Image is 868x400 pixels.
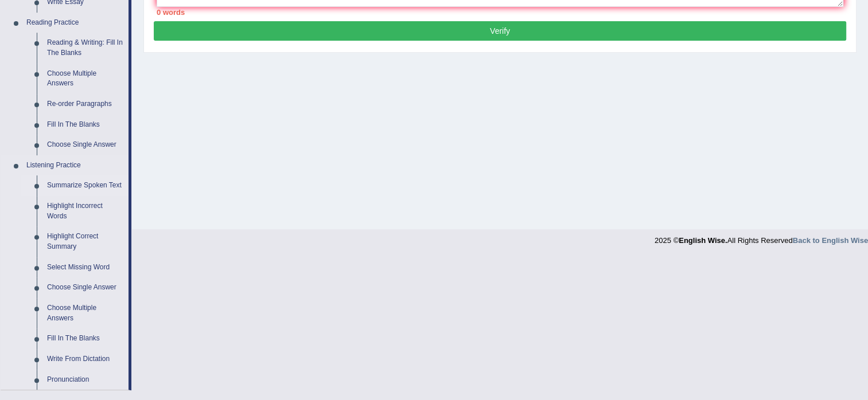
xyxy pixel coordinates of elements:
[42,94,129,115] a: Re-order Paragraphs
[42,64,129,94] a: Choose Multiple Answers
[154,21,846,41] button: Verify
[42,115,129,135] a: Fill In The Blanks
[42,257,129,278] a: Select Missing Word
[42,135,129,155] a: Choose Single Answer
[42,226,129,257] a: Highlight Correct Summary
[157,7,843,18] div: 0 words
[42,298,129,328] a: Choose Multiple Answers
[42,328,129,349] a: Fill In The Blanks
[21,155,129,176] a: Listening Practice
[42,175,129,196] a: Summarize Spoken Text
[679,236,727,245] strong: English Wise.
[21,13,129,33] a: Reading Practice
[793,236,868,245] a: Back to English Wise
[655,229,868,246] div: 2025 © All Rights Reserved
[42,277,129,298] a: Choose Single Answer
[42,33,129,63] a: Reading & Writing: Fill In The Blanks
[42,349,129,370] a: Write From Dictation
[42,370,129,390] a: Pronunciation
[42,196,129,226] a: Highlight Incorrect Words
